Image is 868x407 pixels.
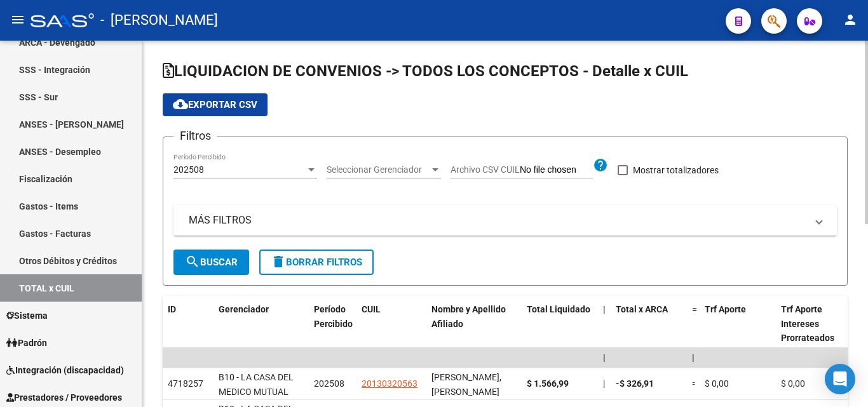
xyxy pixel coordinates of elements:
[100,6,218,34] span: - [PERSON_NAME]
[705,304,746,314] span: Trf Aporte
[705,378,729,389] span: $ 0,00
[700,296,776,352] datatable-header-cell: Trf Aporte
[173,127,217,145] h3: Filtros
[522,296,598,352] datatable-header-cell: Total Liquidado
[173,205,837,236] mat-expansion-panel-header: MÁS FILTROS
[692,304,697,314] span: =
[314,304,353,329] span: Período Percibido
[362,378,417,389] span: 20130320563
[603,352,606,363] span: |
[843,12,858,27] mat-icon: person
[314,378,344,389] span: 202508
[327,164,430,175] span: Seleccionar Gerenciador
[687,296,700,352] datatable-header-cell: =
[603,304,606,314] span: |
[219,372,294,397] span: B10 - LA CASA DEL MEDICO MUTUAL
[362,304,381,314] span: CUIL
[426,296,522,352] datatable-header-cell: Nombre y Apellido Afiliado
[603,378,605,389] span: |
[173,164,204,175] span: 202508
[259,250,374,275] button: Borrar Filtros
[189,213,806,227] mat-panel-title: MÁS FILTROS
[356,296,426,352] datatable-header-cell: CUIL
[520,164,593,176] input: Archivo CSV CUIL
[431,372,501,397] span: [PERSON_NAME], [PERSON_NAME]
[633,163,719,178] span: Mostrar totalizadores
[214,296,309,352] datatable-header-cell: Gerenciador
[692,352,695,363] span: |
[271,254,286,269] mat-icon: delete
[173,250,249,275] button: Buscar
[309,296,356,352] datatable-header-cell: Período Percibido
[593,157,608,173] mat-icon: help
[451,164,520,175] span: Archivo CSV CUIL
[219,304,269,314] span: Gerenciador
[781,304,834,344] span: Trf Aporte Intereses Prorrateados
[598,296,611,352] datatable-header-cell: |
[616,304,668,314] span: Total x ARCA
[527,304,590,314] span: Total Liquidado
[163,62,688,80] span: LIQUIDACION DE CONVENIOS -> TODOS LOS CONCEPTOS - Detalle x CUIL
[168,378,203,389] span: 4718257
[6,363,124,377] span: Integración (discapacidad)
[168,304,176,314] span: ID
[271,257,362,268] span: Borrar Filtros
[173,97,188,112] mat-icon: cloud_download
[527,378,569,389] span: $ 1.566,99
[692,378,697,389] span: =
[781,378,805,389] span: $ 0,00
[10,12,25,27] mat-icon: menu
[185,254,200,269] mat-icon: search
[825,364,855,394] div: Open Intercom Messenger
[185,257,238,268] span: Buscar
[431,304,506,329] span: Nombre y Apellido Afiliado
[6,336,47,350] span: Padrón
[6,390,122,404] span: Prestadores / Proveedores
[611,296,687,352] datatable-header-cell: Total x ARCA
[776,296,852,352] datatable-header-cell: Trf Aporte Intereses Prorrateados
[173,99,257,110] span: Exportar CSV
[163,93,268,116] button: Exportar CSV
[616,378,654,389] span: -$ 326,91
[163,296,214,352] datatable-header-cell: ID
[6,309,48,323] span: Sistema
